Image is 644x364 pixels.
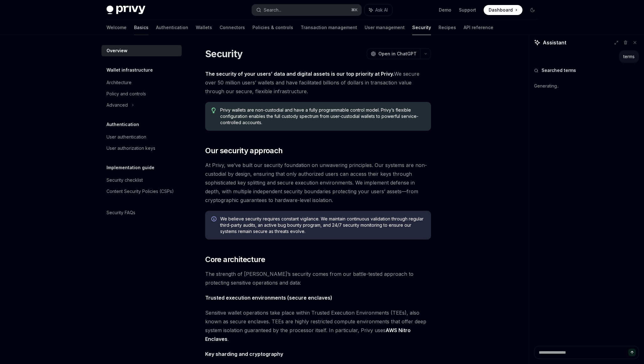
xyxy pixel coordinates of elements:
[101,174,182,186] a: Security checklist
[106,121,139,128] h5: Authentication
[623,53,635,60] div: terms
[205,270,431,287] span: The strength of [PERSON_NAME]’s security comes from our battle-tested approach to protecting sens...
[220,216,425,235] span: We believe security requires constant vigilance. We maintain continuous validation through regula...
[106,47,127,54] div: Overview
[211,108,216,113] svg: Tip
[220,107,425,126] span: Privy wallets are non-custodial and have a fully programmable control model. Privy’s flexible con...
[101,207,182,218] a: Security FAQs
[106,90,146,98] div: Policy and controls
[542,67,576,73] span: Searched terms
[106,66,153,74] h5: Wallet infrastructure
[134,20,148,35] a: Basics
[365,20,405,35] a: User management
[106,20,127,35] a: Welcome
[205,161,431,205] span: At Privy, we’ve built our security foundation on unwavering principles. Our systems are non-custo...
[628,349,636,356] button: Send message
[106,209,135,216] div: Security FAQs
[534,67,639,73] button: Searched terms
[106,176,143,184] div: Security checklist
[252,20,293,35] a: Policies & controls
[351,8,358,13] span: ⌘ K
[375,7,388,13] span: Ask AI
[211,216,218,223] svg: Info
[527,5,538,15] button: Toggle dark mode
[101,131,182,143] a: User authentication
[106,6,145,14] img: dark logo
[252,4,361,16] button: Search...⌘K
[489,7,513,13] span: Dashboard
[101,77,182,88] a: Architecture
[534,78,639,94] div: Generating..
[367,48,420,59] button: Open in ChatGPT
[205,48,242,59] h1: Security
[439,7,451,13] a: Demo
[205,351,283,357] strong: Key sharding and cryptography
[205,308,431,343] span: Sensitive wallet operations take place within Trusted Execution Environments (TEEs), also known a...
[106,79,132,86] div: Architecture
[439,20,456,35] a: Recipes
[264,6,281,14] div: Search...
[220,20,245,35] a: Connectors
[205,295,332,301] strong: Trusted execution environments (secure enclaves)
[205,69,431,96] span: We secure over 50 million users’ wallets and have facilitated billions of dollars in transaction ...
[106,164,154,171] h5: Implementation guide
[365,4,392,16] button: Ask AI
[464,20,493,35] a: API reference
[543,39,566,46] span: Assistant
[101,45,182,56] a: Overview
[301,20,357,35] a: Transaction management
[459,7,476,13] a: Support
[101,186,182,197] a: Content Security Policies (CSPs)
[106,133,146,141] div: User authentication
[196,20,212,35] a: Wallets
[205,71,394,77] strong: The security of your users’ data and digital assets is our top priority at Privy.
[156,20,188,35] a: Authentication
[101,88,182,99] a: Policy and controls
[378,51,417,57] span: Open in ChatGPT
[101,143,182,154] a: User authorization keys
[205,146,283,156] span: Our security approach
[106,188,174,195] div: Content Security Policies (CSPs)
[106,101,128,109] div: Advanced
[484,5,522,15] a: Dashboard
[412,20,431,35] a: Security
[205,255,265,265] span: Core architecture
[106,144,155,152] div: User authorization keys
